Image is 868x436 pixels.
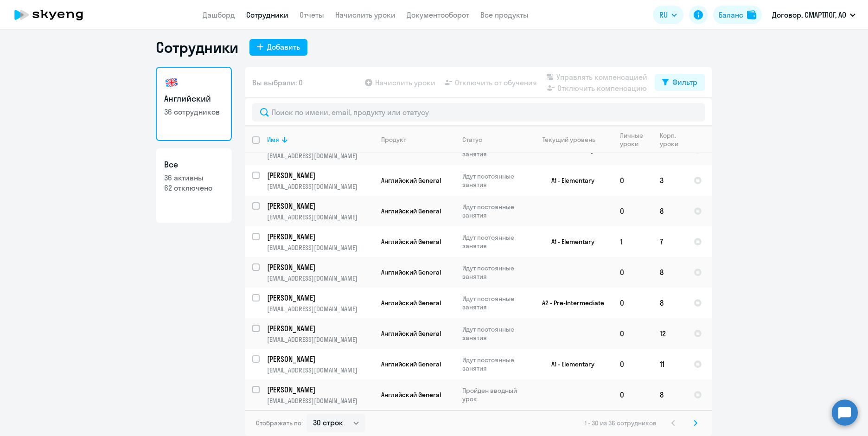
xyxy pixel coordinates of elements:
[249,39,307,56] button: Добавить
[652,379,686,410] td: 8
[613,165,652,196] td: 0
[267,135,279,144] div: Имя
[462,233,526,250] p: Идут постоянные занятия
[381,360,441,368] span: Английский General
[534,135,612,144] div: Текущий уровень
[267,323,373,333] a: [PERSON_NAME]
[267,231,373,242] a: [PERSON_NAME]
[381,329,441,338] span: Английский General
[747,10,756,19] img: balance
[613,196,652,226] td: 0
[164,107,223,117] p: 36 сотрудников
[156,38,238,57] h1: Сотрудники
[164,93,223,105] h3: Английский
[156,148,232,223] a: Все36 активны62 отключено
[613,349,652,379] td: 0
[267,135,373,144] div: Имя
[652,257,686,288] td: 8
[267,182,373,191] p: [EMAIL_ADDRESS][DOMAIN_NAME]
[660,131,686,148] div: Корп. уроки
[652,165,686,196] td: 3
[156,67,232,141] a: Английский36 сотрудников
[267,305,373,313] p: [EMAIL_ADDRESS][DOMAIN_NAME]
[652,349,686,379] td: 11
[381,299,441,307] span: Английский General
[585,419,657,427] span: 1 - 30 из 36 сотрудников
[542,135,595,144] div: Текущий уровень
[652,318,686,349] td: 12
[164,159,223,171] h3: Все
[335,10,396,19] a: Начислить уроки
[267,385,372,395] p: [PERSON_NAME]
[613,318,652,349] td: 0
[653,6,683,24] button: RU
[407,10,469,19] a: Документооборот
[613,226,652,257] td: 1
[267,354,373,364] a: [PERSON_NAME]
[526,349,613,379] td: A1 - Elementary
[381,135,406,144] div: Продукт
[772,9,846,20] p: Договор, СМАРТЛОГ, АО
[267,41,300,52] div: Добавить
[381,268,441,276] span: Английский General
[526,226,613,257] td: A1 - Elementary
[300,10,324,19] a: Отчеты
[462,356,526,372] p: Идут постоянные занятия
[462,135,482,144] div: Статус
[267,231,372,242] p: [PERSON_NAME]
[462,203,526,219] p: Идут постоянные занятия
[267,170,372,180] p: [PERSON_NAME]
[526,165,613,196] td: A1 - Elementary
[267,244,373,252] p: [EMAIL_ADDRESS][DOMAIN_NAME]
[655,74,705,91] button: Фильтр
[713,6,762,24] button: Балансbalance
[252,103,705,122] input: Поиск по имени, email, продукту или статусу
[462,295,526,311] p: Идут постоянные занятия
[480,10,529,19] a: Все продукты
[719,9,743,20] div: Баланс
[267,293,372,303] p: [PERSON_NAME]
[267,366,373,374] p: [EMAIL_ADDRESS][DOMAIN_NAME]
[613,288,652,318] td: 0
[267,262,373,272] a: [PERSON_NAME]
[462,172,526,189] p: Идут постоянные занятия
[164,173,223,183] p: 36 активны
[267,170,373,180] a: [PERSON_NAME]
[267,201,372,211] p: [PERSON_NAME]
[267,274,373,282] p: [EMAIL_ADDRESS][DOMAIN_NAME]
[267,354,372,364] p: [PERSON_NAME]
[164,75,179,90] img: english
[252,77,303,88] span: Вы выбрали: 0
[246,10,288,19] a: Сотрудники
[462,386,526,403] p: Пройден вводный урок
[381,237,441,246] span: Английский General
[659,9,668,20] span: RU
[652,288,686,318] td: 8
[256,419,303,427] span: Отображать по:
[652,226,686,257] td: 7
[767,4,860,26] button: Договор, СМАРТЛОГ, АО
[462,325,526,342] p: Идут постоянные занятия
[381,391,441,399] span: Английский General
[267,323,372,333] p: [PERSON_NAME]
[526,288,613,318] td: A2 - Pre-Intermediate
[267,262,372,272] p: [PERSON_NAME]
[613,379,652,410] td: 0
[381,176,441,185] span: Английский General
[462,264,526,281] p: Идут постоянные занятия
[164,183,223,193] p: 62 отключено
[267,385,373,395] a: [PERSON_NAME]
[620,131,652,148] div: Личные уроки
[652,196,686,226] td: 8
[203,10,235,19] a: Дашборд
[267,397,373,405] p: [EMAIL_ADDRESS][DOMAIN_NAME]
[267,293,373,303] a: [PERSON_NAME]
[672,77,697,88] div: Фильтр
[267,213,373,221] p: [EMAIL_ADDRESS][DOMAIN_NAME]
[267,152,373,160] p: [EMAIL_ADDRESS][DOMAIN_NAME]
[381,207,441,215] span: Английский General
[613,257,652,288] td: 0
[267,201,373,211] a: [PERSON_NAME]
[267,335,373,344] p: [EMAIL_ADDRESS][DOMAIN_NAME]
